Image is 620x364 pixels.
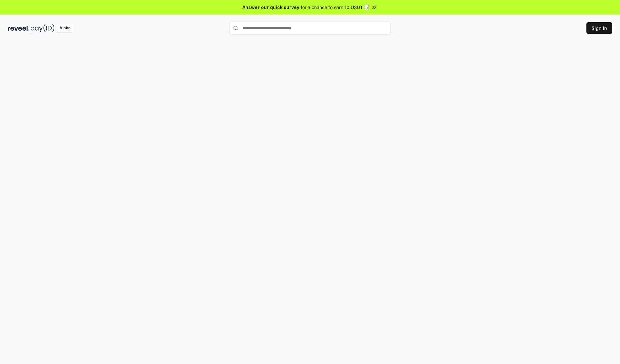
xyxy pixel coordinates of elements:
img: pay_id [31,24,55,32]
span: Answer our quick survey [243,4,299,11]
span: for a chance to earn 10 USDT 📝 [301,4,370,11]
button: Sign In [586,22,612,34]
div: Alpha [56,24,74,32]
img: reveel_dark [8,24,29,32]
